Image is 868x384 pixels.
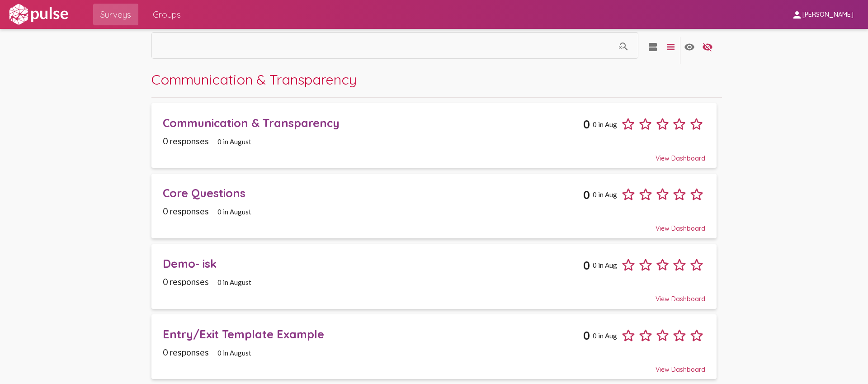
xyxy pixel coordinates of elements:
[593,261,617,269] span: 0 in Aug
[615,38,633,56] button: Clear
[146,4,188,25] a: Groups
[217,349,251,357] span: 0 in August
[684,42,695,52] mat-icon: language
[163,347,209,357] span: 0 responses
[680,37,698,55] button: language
[802,11,854,19] span: [PERSON_NAME]
[583,328,590,342] span: 0
[163,186,583,200] div: Core Questions
[217,208,251,216] span: 0 in August
[151,244,717,309] a: Demo- isk00 in Aug0 responses0 in AugustView Dashboard
[647,42,658,52] mat-icon: language
[618,41,629,53] mat-icon: search_off
[792,9,802,20] mat-icon: person
[163,216,705,232] div: View Dashboard
[593,120,617,128] span: 0 in Aug
[163,256,583,270] div: Demo- isk
[665,42,676,52] mat-icon: language
[163,116,583,130] div: Communication & Transparency
[151,174,717,238] a: Core Questions00 in Aug0 responses0 in AugustView Dashboard
[702,42,713,52] mat-icon: language
[698,37,717,55] button: language
[7,3,70,26] img: white-logo.svg
[163,276,209,287] span: 0 responses
[157,43,615,52] input: Search
[217,137,251,146] span: 0 in August
[217,278,251,286] span: 0 in August
[151,71,357,88] span: Communication & Transparency
[153,6,181,23] span: Groups
[784,6,861,23] button: [PERSON_NAME]
[163,146,705,162] div: View Dashboard
[163,287,705,303] div: View Dashboard
[644,37,662,55] button: language
[163,136,209,146] span: 0 responses
[163,327,583,341] div: Entry/Exit Template Example
[163,206,209,216] span: 0 responses
[163,357,705,374] div: View Dashboard
[662,37,680,55] button: language
[583,258,590,272] span: 0
[583,188,590,202] span: 0
[93,4,138,25] a: Surveys
[151,103,717,168] a: Communication & Transparency00 in Aug0 responses0 in AugustView Dashboard
[151,314,717,379] a: Entry/Exit Template Example00 in Aug0 responses0 in AugustView Dashboard
[593,190,617,199] span: 0 in Aug
[100,6,131,23] span: Surveys
[593,332,617,340] span: 0 in Aug
[583,117,590,131] span: 0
